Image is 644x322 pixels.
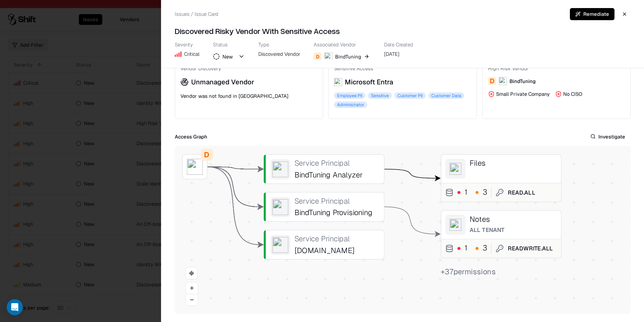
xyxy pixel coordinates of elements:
[441,267,496,277] span: + 37 permissions
[258,50,300,60] div: Discovered Vendor
[175,24,631,125] div: Highlights
[483,189,487,197] div: 3
[384,50,413,60] div: [DATE]
[488,77,496,85] div: D
[483,245,487,253] div: 3
[428,92,464,99] div: Customer Data
[191,77,254,87] div: Unmanaged Vendor
[258,42,300,48] div: Type
[294,235,380,244] div: Service Principal
[334,92,365,99] div: Employee PII
[334,102,367,108] div: Administrator
[563,90,582,97] div: No CISO
[175,133,207,140] span: Access Graph
[324,52,332,61] img: BindTuning
[213,42,245,48] div: Status
[294,170,380,180] div: BindTuning Analyzer
[175,42,200,48] div: Severity
[394,92,426,99] div: Customer PII
[496,90,550,97] div: Small Private Company
[585,130,631,143] button: Investigate
[470,159,557,168] div: Files
[488,66,625,72] div: High Risk Vendor
[508,189,536,197] div: Read.All
[180,66,317,72] div: Vendor Discovery
[335,53,361,60] div: BindTuning
[175,10,218,17] div: Issues / Issue Card
[314,50,371,63] button: DBindTuning
[294,197,380,206] div: Service Principal
[314,42,371,48] div: Associated Vendor
[334,77,393,87] div: Microsoft Entra
[294,246,380,255] div: [DOMAIN_NAME]
[465,189,468,197] div: 1
[445,245,487,253] button: 13
[470,226,505,233] span: All Tenant
[334,78,342,86] img: Microsoft Entra
[368,92,392,99] div: Sensitive
[509,78,536,85] div: BindTuning
[175,26,631,36] h4: Discovered Risky Vendor With Sensitive Access
[334,66,471,72] div: Sensitive Access
[570,8,614,20] button: Remediate
[508,244,553,253] div: ReadWrite.All
[184,50,200,57] div: Critical
[384,42,413,48] div: Date Created
[294,159,380,168] div: Service Principal
[445,189,487,197] button: 13
[180,92,317,99] div: Vendor was not found in [GEOGRAPHIC_DATA]
[499,77,507,85] img: BindTuning
[314,52,322,61] div: D
[201,149,213,161] div: D
[294,208,380,217] div: BindTuning Provisioning
[222,53,233,60] div: New
[465,245,468,253] div: 1
[470,215,557,224] div: Notes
